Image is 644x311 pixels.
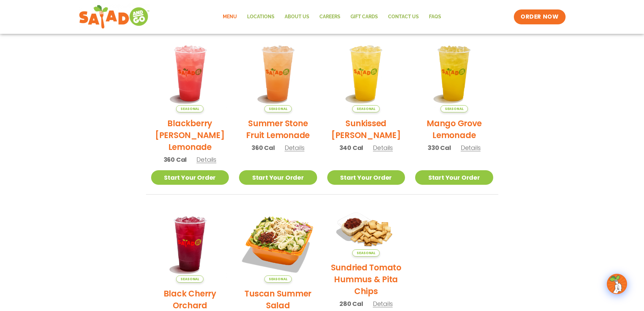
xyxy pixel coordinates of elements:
[373,143,393,152] span: Details
[79,3,150,30] img: new-SAG-logo-768×292
[264,105,292,112] span: Seasonal
[415,34,493,112] img: Product photo for Mango Grove Lemonade
[345,9,383,25] a: GIFT CARDS
[196,155,216,164] span: Details
[327,117,405,141] h2: Sunkissed [PERSON_NAME]
[280,9,314,25] a: About Us
[314,9,345,25] a: Careers
[239,34,317,112] img: Product photo for Summer Stone Fruit Lemonade
[327,170,405,185] a: Start Your Order
[415,170,493,185] a: Start Your Order
[461,143,481,152] span: Details
[151,34,229,112] img: Product photo for Blackberry Bramble Lemonade
[264,275,292,283] span: Seasonal
[521,13,558,21] span: ORDER NOW
[239,170,317,185] a: Start Your Order
[373,299,393,308] span: Details
[327,34,405,112] img: Product photo for Sunkissed Yuzu Lemonade
[176,105,204,112] span: Seasonal
[339,143,363,152] span: 340 Cal
[252,143,275,152] span: 360 Cal
[352,105,380,112] span: Seasonal
[514,9,565,24] a: ORDER NOW
[327,262,405,297] h2: Sundried Tomato Hummus & Pita Chips
[218,9,446,25] nav: Menu
[239,205,317,283] img: Product photo for Tuscan Summer Salad
[428,143,451,152] span: 330 Cal
[239,117,317,141] h2: Summer Stone Fruit Lemonade
[151,205,229,283] img: Product photo for Black Cherry Orchard Lemonade
[383,9,424,25] a: Contact Us
[424,9,446,25] a: FAQs
[327,205,405,257] img: Product photo for Sundried Tomato Hummus & Pita Chips
[352,249,380,257] span: Seasonal
[440,105,468,112] span: Seasonal
[242,9,280,25] a: Locations
[415,117,493,141] h2: Mango Grove Lemonade
[164,155,187,164] span: 360 Cal
[285,143,305,152] span: Details
[151,117,229,153] h2: Blackberry [PERSON_NAME] Lemonade
[607,274,626,293] img: wpChatIcon
[176,275,204,283] span: Seasonal
[339,299,363,308] span: 280 Cal
[218,9,242,25] a: Menu
[151,170,229,185] a: Start Your Order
